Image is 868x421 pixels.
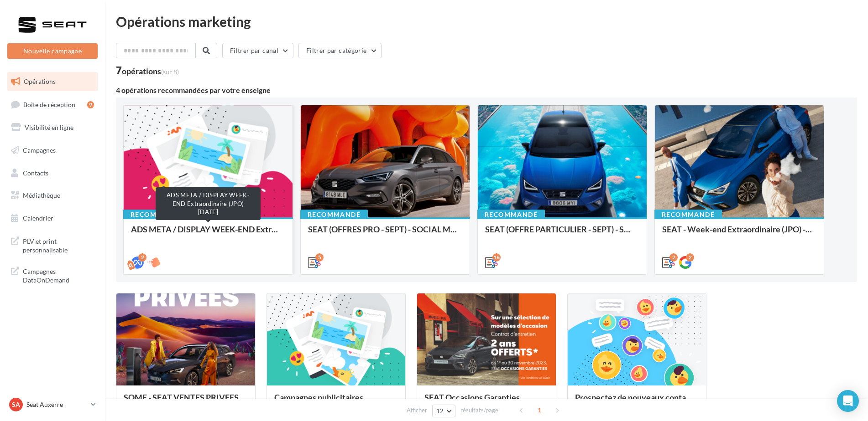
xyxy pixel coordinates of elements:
span: Afficher [407,406,427,415]
div: 9 [87,101,94,108]
span: Boîte de réception [23,100,75,108]
span: PLV et print personnalisable [23,235,94,255]
span: Campagnes DataOnDemand [23,265,94,285]
span: Campagnes [23,146,56,154]
div: 2 [138,253,146,262]
span: Calendrier [23,214,53,222]
div: Recommandé [477,210,545,220]
div: Opérations marketing [116,15,857,28]
div: SEAT - Week-end Extraordinaire (JPO) - GENERIQUE SEPT / OCTOBRE [662,225,816,243]
div: Open Intercom Messenger [837,390,859,412]
button: Filtrer par catégorie [298,43,382,58]
a: Campagnes DataOnDemand [5,262,99,288]
span: Contacts [23,169,48,176]
span: Médiathèque [23,191,60,199]
a: Campagnes [5,141,99,160]
span: 1 [532,403,547,417]
div: SEAT Occasions Garanties [424,393,549,411]
div: SEAT (OFFRE PARTICULIER - SEPT) - SOCIAL MEDIA [485,225,639,243]
a: Calendrier [5,209,99,228]
a: Médiathèque [5,186,99,205]
button: Filtrer par canal [222,43,293,58]
div: Recommandé [654,210,722,220]
div: Recommandé [123,210,191,220]
div: Recommandé [300,210,368,220]
div: 5 [315,253,324,262]
span: Opérations [24,77,56,85]
div: Campagnes publicitaires [274,393,398,411]
span: (sur 8) [161,68,179,76]
a: PLV et print personnalisable [5,231,99,258]
button: Nouvelle campagne [7,43,98,59]
p: Seat Auxerre [26,400,87,409]
a: Contacts [5,164,99,183]
a: Boîte de réception9 [5,95,99,114]
div: ADS META / DISPLAY WEEK-END Extraordinaire (JPO) [DATE] [131,225,285,243]
button: 12 [432,405,455,417]
a: SA Seat Auxerre [7,396,98,413]
span: 12 [436,407,444,415]
div: opérations [122,67,179,75]
a: Visibilité en ligne [5,118,99,137]
span: résultats/page [460,406,498,415]
div: 4 opérations recommandées par votre enseigne [116,87,857,94]
div: 16 [492,253,501,262]
div: Prospectez de nouveaux contacts [575,393,699,411]
div: SOME - SEAT VENTES PRIVEES [124,393,248,411]
div: 2 [686,253,694,262]
div: SEAT (OFFRES PRO - SEPT) - SOCIAL MEDIA [308,225,462,243]
span: Visibilité en ligne [25,123,73,131]
div: 2 [669,253,678,262]
div: 7 [116,66,179,76]
div: ADS META / DISPLAY WEEK-END Extraordinaire (JPO) [DATE] [156,187,261,220]
a: Opérations [5,72,99,91]
span: SA [12,400,20,409]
